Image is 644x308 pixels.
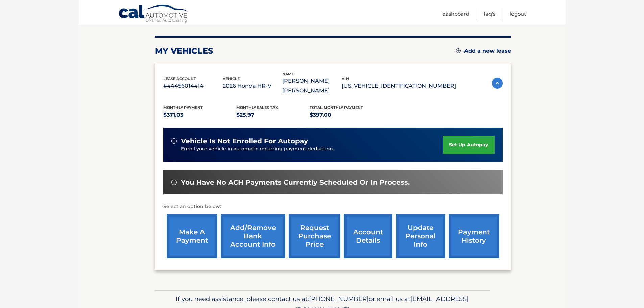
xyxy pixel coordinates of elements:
[442,8,469,19] a: Dashboard
[236,110,310,120] p: $25.97
[181,145,443,153] p: Enroll your vehicle in automatic recurring payment deduction.
[223,76,240,81] span: vehicle
[181,178,410,187] span: You have no ACH payments currently scheduled or in process.
[342,76,349,81] span: vin
[456,48,461,53] img: add.svg
[171,180,177,185] img: alert-white.svg
[510,8,526,19] a: Logout
[223,81,282,91] p: 2026 Honda HR-V
[155,46,213,56] h2: my vehicles
[310,110,383,120] p: $397.00
[282,72,294,76] span: name
[309,295,369,303] span: [PHONE_NUMBER]
[171,138,177,144] img: alert-white.svg
[456,48,511,54] a: Add a new lease
[167,214,217,258] a: make a payment
[118,4,189,24] a: Cal Automotive
[181,137,308,145] span: vehicle is not enrolled for autopay
[282,76,342,95] p: [PERSON_NAME] [PERSON_NAME]
[236,105,278,110] span: Monthly sales Tax
[342,81,456,91] p: [US_VEHICLE_IDENTIFICATION_NUMBER]
[443,136,494,154] a: set up autopay
[310,105,363,110] span: Total Monthly Payment
[289,214,340,258] a: request purchase price
[163,81,223,91] p: #44456014414
[344,214,392,258] a: account details
[163,110,237,120] p: $371.03
[492,78,503,89] img: accordion-active.svg
[449,214,499,258] a: payment history
[484,8,495,19] a: FAQ's
[163,105,203,110] span: Monthly Payment
[163,76,196,81] span: lease account
[163,203,503,211] p: Select an option below:
[221,214,285,258] a: Add/Remove bank account info
[396,214,445,258] a: update personal info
